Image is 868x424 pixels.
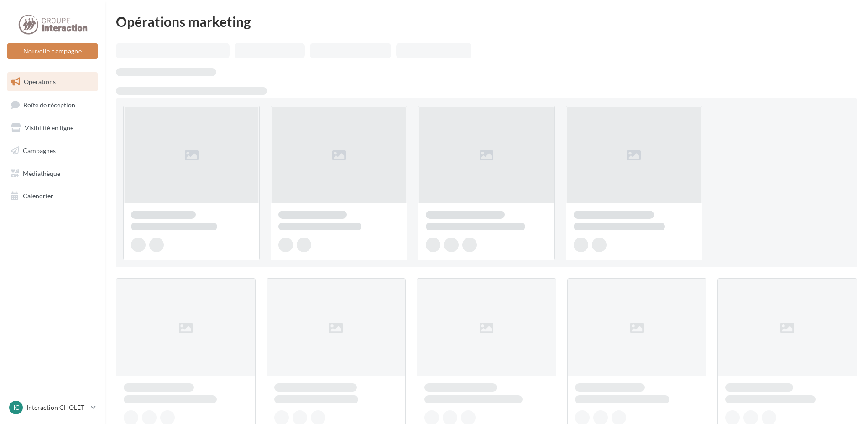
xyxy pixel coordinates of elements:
[23,192,53,200] span: Calendrier
[5,164,99,183] a: Médiathèque
[26,403,87,412] p: Interaction CHOLET
[13,403,19,412] span: IC
[116,15,857,28] div: Opérations marketing
[23,101,75,108] span: Boîte de réception
[23,169,60,177] span: Médiathèque
[5,95,99,115] a: Boîte de réception
[25,124,73,132] span: Visibilité en ligne
[5,72,99,91] a: Opérations
[5,186,99,206] a: Calendrier
[5,118,99,138] a: Visibilité en ligne
[5,141,99,160] a: Campagnes
[24,78,56,85] span: Opérations
[23,147,56,154] span: Campagnes
[7,399,98,416] a: IC Interaction CHOLET
[7,43,98,59] button: Nouvelle campagne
